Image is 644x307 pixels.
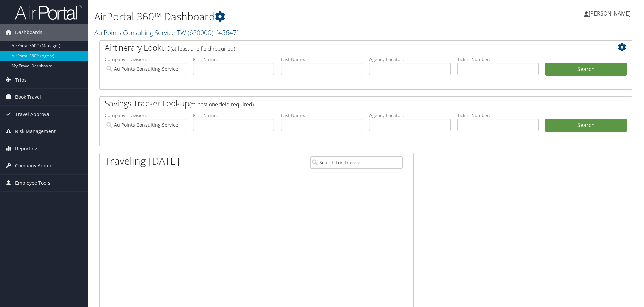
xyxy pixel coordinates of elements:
span: Reporting [15,140,37,157]
h2: Savings Tracker Lookup [105,98,582,109]
label: Ticket Number: [457,56,539,63]
span: Risk Management [15,123,56,140]
a: [PERSON_NAME] [584,3,637,24]
label: Agency Locator: [369,56,451,63]
h1: AirPortal 360™ Dashboard [94,9,456,24]
span: Travel Approval [15,106,51,123]
img: airportal-logo.png [15,4,82,20]
a: Au Points Consulting Service TW [94,28,239,37]
span: Employee Tools [15,175,50,191]
label: Company - Division: [105,112,186,119]
label: Last Name: [281,56,362,63]
h2: Airtinerary Lookup [105,42,582,53]
span: (at least one field required) [171,45,235,52]
label: Company - Division: [105,56,186,63]
input: Search for Traveler [310,156,403,169]
span: [PERSON_NAME] [589,10,631,17]
span: Company Admin [15,157,53,174]
button: Search [545,63,627,76]
label: First Name: [193,56,275,63]
label: Ticket Number: [457,112,539,119]
span: ( 6P0000 ) [188,28,213,37]
h1: Traveling [DATE] [105,154,180,168]
span: Book Travel [15,89,41,105]
span: , [ 45647 ] [213,28,239,37]
span: (at least one field required) [189,101,254,108]
input: search accounts [105,119,186,131]
span: Dashboards [15,24,42,41]
span: Trips [15,71,27,88]
label: Last Name: [281,112,362,119]
label: First Name: [193,112,275,119]
a: Search [545,119,627,132]
label: Agency Locator: [369,112,451,119]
